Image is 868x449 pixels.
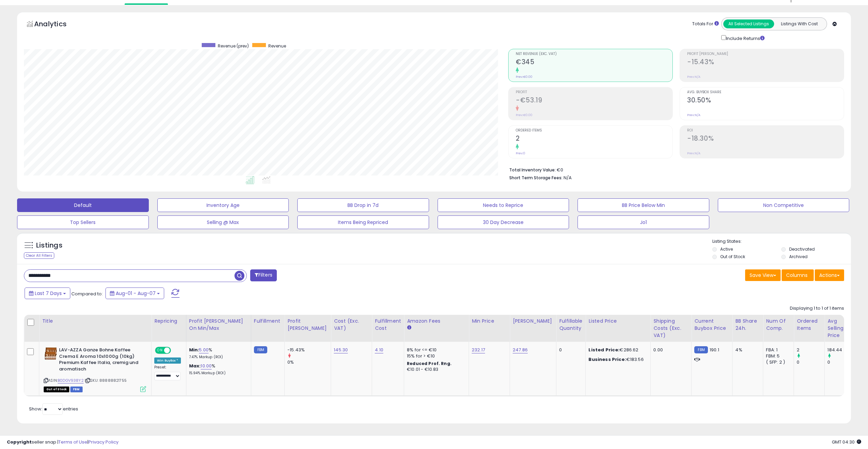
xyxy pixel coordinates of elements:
[789,254,808,259] label: Archived
[85,378,127,383] span: | SKU: 88888821755
[588,356,626,363] b: Business Price:
[513,318,553,325] div: [PERSON_NAME]
[509,165,839,173] li: €0
[407,353,464,359] div: 15% for > €10
[723,19,774,28] button: All Selected Listings
[25,287,70,299] button: Last 7 Days
[559,347,580,353] div: 0
[287,318,328,332] div: Profit [PERSON_NAME]
[766,353,788,359] div: FBM: 5
[687,75,700,79] small: Prev: N/A
[186,315,251,342] th: The percentage added to the cost of goods (COGS) that forms the calculator for Min & Max prices.
[687,52,844,56] span: Profit [PERSON_NAME]
[189,363,246,376] div: %
[782,269,814,281] button: Columns
[407,318,466,325] div: Amazon Fees
[116,290,156,297] span: Aug-01 - Aug-07
[694,318,729,332] div: Current Buybox Price
[35,290,62,297] span: Last 7 Days
[297,198,429,212] button: BB Drop in 7d
[786,272,808,279] span: Columns
[59,347,142,374] b: LAV-AZZA Ganze Bohne Kaffee Crema E Aroma 10x1000g (10kg) Premium Kaffee Italia, cremig und aroma...
[797,359,824,365] div: 0
[156,348,164,353] span: ON
[189,355,246,360] p: 7.47% Markup (ROI)
[189,318,248,332] div: Profit [PERSON_NAME] on Min/Max
[687,113,700,117] small: Prev: N/A
[687,90,844,94] span: Avg. Buybox Share
[735,347,758,353] div: 4%
[516,113,532,117] small: Prev: €0.00
[790,305,844,312] div: Displaying 1 to 1 of 1 items
[250,269,277,281] button: Filters
[712,238,851,245] p: Listing States:
[653,318,688,339] div: Shipping Costs (Exc. VAT)
[36,241,62,250] h5: Listings
[588,318,648,325] div: Listed Price
[407,367,464,373] div: €10.01 - €10.83
[692,21,719,27] div: Totals For
[735,318,760,332] div: BB Share 24h.
[827,347,855,353] div: 184.44
[154,357,181,364] div: Win BuyBox *
[472,347,485,353] a: 232.17
[516,58,672,67] h2: €345
[58,378,84,383] a: B0DGV938Y2
[720,254,745,259] label: Out of Stock
[58,439,87,445] a: Terms of Use
[516,96,672,106] h2: -€53.19
[218,43,249,49] span: Revenue (prev)
[7,439,118,446] div: seller snap | |
[588,347,645,353] div: €286.62
[516,52,672,56] span: Net Revenue (Exc. VAT)
[254,318,282,325] div: Fulfillment
[29,406,78,412] span: Show: entries
[516,129,672,132] span: Ordered Items
[407,361,452,366] b: Reduced Prof. Rng.
[334,318,369,332] div: Cost (Exc. VAT)
[34,19,80,30] h5: Analytics
[509,167,556,173] b: Total Inventory Value:
[578,198,709,212] button: BB Price Below Min
[70,387,83,392] span: FBM
[88,439,118,445] a: Privacy Policy
[42,318,148,325] div: Title
[516,151,525,155] small: Prev: 0
[199,347,209,353] a: 5.00
[287,359,331,365] div: 0%
[694,346,708,353] small: FBM
[588,347,620,353] b: Listed Price:
[578,215,709,229] button: Jo1
[375,347,383,353] a: 4.10
[7,439,32,445] strong: Copyright
[201,363,212,369] a: 10.00
[564,174,572,181] span: N/A
[720,246,733,252] label: Active
[815,269,844,281] button: Actions
[766,347,788,353] div: FBA: 1
[789,246,815,252] label: Deactivated
[559,318,583,332] div: Fulfillable Quantity
[797,318,822,332] div: Ordered Items
[17,198,149,212] button: Default
[407,347,464,353] div: 8% for <= €10
[157,215,289,229] button: Selling @ Max
[687,129,844,132] span: ROI
[189,363,201,369] b: Max:
[827,318,852,339] div: Avg Selling Price
[17,215,149,229] button: Top Sellers
[44,387,69,392] span: All listings that are currently out of stock and unavailable for purchase on Amazon
[774,19,825,28] button: Listings With Cost
[170,348,181,353] span: OFF
[745,269,781,281] button: Save View
[516,135,672,144] h2: 2
[189,347,246,360] div: %
[254,346,267,353] small: FBM
[718,198,850,212] button: Non Competitive
[509,175,563,181] b: Short Term Storage Fees:
[44,347,146,391] div: ASIN:
[827,359,855,365] div: 0
[710,347,719,353] span: 190.1
[687,58,844,67] h2: -15.43%
[653,347,686,353] div: 0.00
